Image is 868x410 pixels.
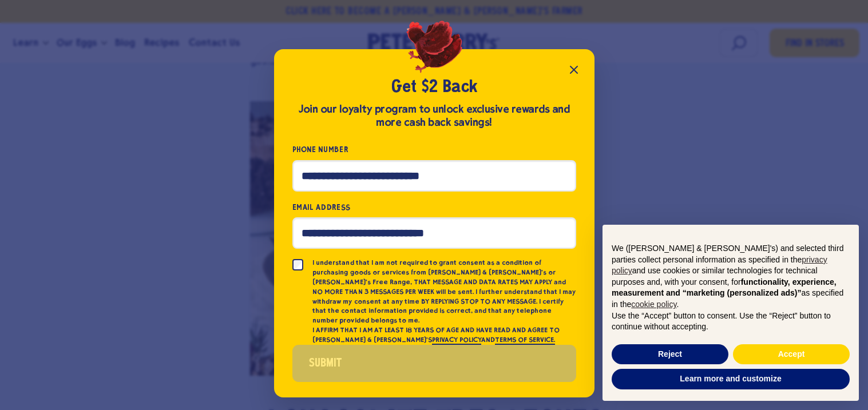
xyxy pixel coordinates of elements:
[593,216,868,410] div: Notice
[292,77,576,98] h2: Get $2 Back
[312,258,576,325] p: I understand that I am not required to grant consent as a condition of purchasing goods or servic...
[312,325,576,345] p: I AFFIRM THAT I AM AT LEAST 18 YEARS OF AGE AND HAVE READ AND AGREE TO [PERSON_NAME] & [PERSON_NA...
[612,311,850,333] p: Use the “Accept” button to consent. Use the “Reject” button to continue without accepting.
[562,58,585,81] button: Close popup
[733,344,850,365] button: Accept
[631,300,676,309] a: cookie policy
[292,201,576,214] label: Email Address
[495,336,555,345] a: TERMS OF SERVICE.
[432,336,481,345] a: PRIVACY POLICY
[292,345,576,382] button: Submit
[292,259,304,270] input: I understand that I am not required to grant consent as a condition of purchasing goods or servic...
[612,243,850,311] p: We ([PERSON_NAME] & [PERSON_NAME]'s) and selected third parties collect personal information as s...
[292,103,576,129] div: Join our loyalty program to unlock exclusive rewards and more cash back savings!
[612,369,850,389] button: Learn more and customize
[292,143,576,156] label: Phone Number
[612,344,728,365] button: Reject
